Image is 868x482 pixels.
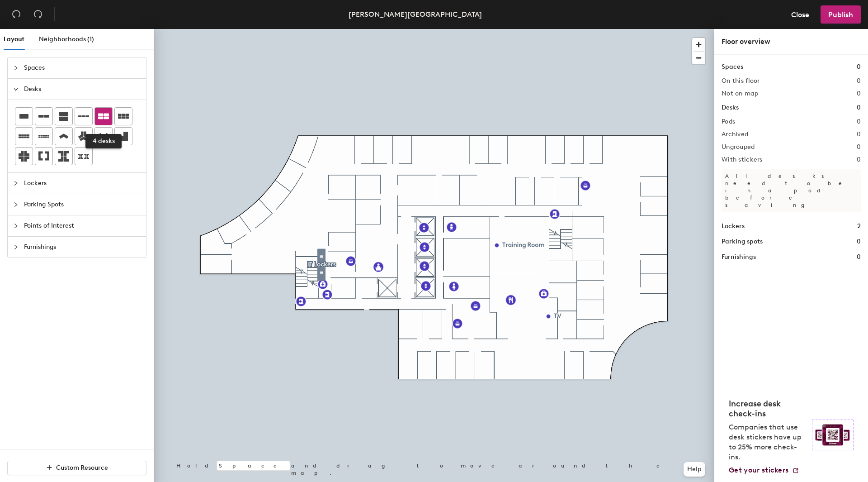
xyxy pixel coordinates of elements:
div: Floor overview [722,36,861,47]
span: collapsed [13,244,19,250]
span: collapsed [13,223,19,229]
button: Help [684,462,705,477]
h2: 0 [857,90,861,97]
p: Companies that use desk stickers have up to 25% more check-ins. [729,422,807,462]
span: Furnishings [24,237,141,258]
span: Layout [4,35,24,43]
button: Publish [821,5,861,24]
span: undo [12,10,21,19]
h2: 0 [857,131,861,138]
h2: With stickers [722,156,763,163]
h2: 0 [857,156,861,163]
h2: Archived [722,131,748,138]
div: [PERSON_NAME][GEOGRAPHIC_DATA] [349,9,482,20]
span: expanded [13,86,19,92]
button: Undo (⌘ + Z) [7,5,25,24]
h4: Increase desk check-ins [729,399,807,419]
span: collapsed [13,181,19,186]
h2: 0 [857,143,861,151]
h1: Furnishings [722,252,756,262]
h1: Lockers [722,221,745,231]
span: Close [791,10,809,19]
h1: 0 [857,237,861,247]
span: Publish [828,10,853,19]
button: Custom Resource [7,461,146,475]
img: Sticker logo [812,420,854,450]
h2: Not on map [722,90,758,97]
span: collapsed [13,65,19,71]
h2: 0 [857,77,861,85]
button: Redo (⌘ + ⇧ + Z) [29,5,47,24]
h2: 0 [857,118,861,125]
button: Close [783,5,817,24]
p: All desks need to be in a pod before saving [722,169,861,212]
span: Spaces [24,57,141,78]
h2: Ungrouped [722,143,755,151]
span: Points of Interest [24,215,141,236]
a: Get your stickers [729,466,799,475]
h2: On this floor [722,77,760,85]
span: Lockers [24,173,141,194]
h1: Parking spots [722,237,763,247]
h1: Spaces [722,62,743,72]
h1: 2 [857,221,861,231]
span: collapsed [13,202,19,207]
h1: 0 [857,252,861,262]
span: Custom Resource [56,464,108,472]
h2: Pods [722,118,735,125]
span: Parking Spots [24,194,141,215]
h1: 0 [857,62,861,72]
h1: Desks [722,103,739,113]
span: Desks [24,79,141,100]
h1: 0 [857,103,861,113]
span: Get your stickers [729,466,788,474]
button: 4 desks [94,107,113,125]
span: Neighborhoods (1) [39,35,94,43]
